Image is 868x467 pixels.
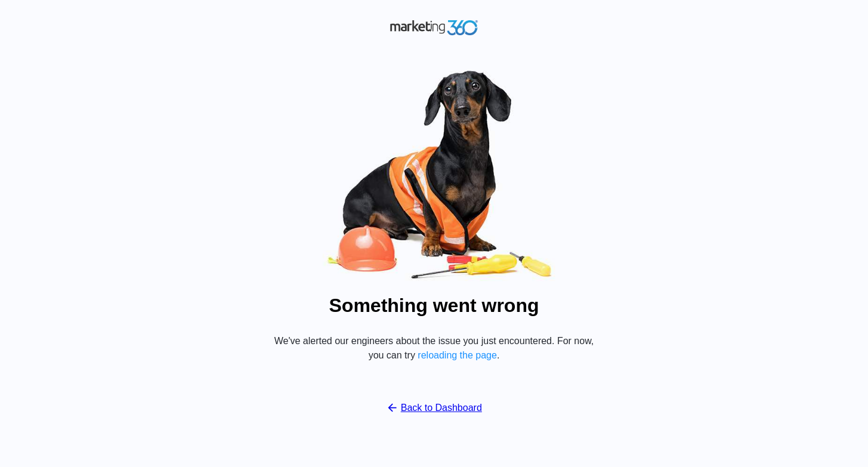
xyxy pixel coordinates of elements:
[390,17,479,38] img: Marketing 360
[386,401,482,415] a: Back to Dashboard
[418,350,497,361] button: reloading the page
[267,334,601,363] p: We've alerted our engineers about the issue you just encountered. For now, you can try .
[329,291,539,320] h1: Something went wrong
[255,63,613,286] img: Oops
